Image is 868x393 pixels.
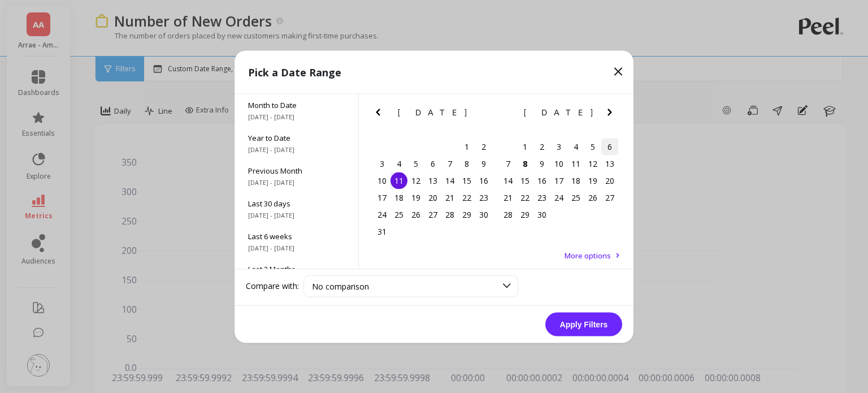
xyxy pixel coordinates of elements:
div: Choose Friday, September 26th, 2025 [584,189,601,206]
span: Year to Date [248,132,345,142]
div: Choose Saturday, August 9th, 2025 [475,155,492,172]
div: Choose Tuesday, August 12th, 2025 [407,172,424,189]
div: Choose Tuesday, August 5th, 2025 [407,155,424,172]
div: Choose Monday, September 15th, 2025 [517,172,533,189]
div: Choose Thursday, August 7th, 2025 [441,155,458,172]
div: Choose Thursday, September 25th, 2025 [567,189,584,206]
span: [DATE] - [DATE] [248,178,345,187]
div: Choose Monday, August 25th, 2025 [390,206,407,223]
div: Choose Saturday, September 6th, 2025 [601,138,618,155]
div: Choose Friday, August 22nd, 2025 [458,189,475,206]
span: Last 6 weeks [248,231,345,241]
div: Choose Monday, September 8th, 2025 [517,155,533,172]
div: Choose Saturday, September 20th, 2025 [601,172,618,189]
div: Choose Saturday, September 27th, 2025 [601,189,618,206]
div: Choose Sunday, August 31st, 2025 [374,223,390,240]
div: Choose Thursday, August 28th, 2025 [441,206,458,223]
div: Choose Wednesday, August 6th, 2025 [424,155,441,172]
div: Choose Tuesday, September 16th, 2025 [533,172,550,189]
div: Choose Wednesday, September 10th, 2025 [550,155,567,172]
div: Choose Friday, August 8th, 2025 [458,155,475,172]
span: Previous Month [248,165,345,175]
div: Choose Wednesday, August 20th, 2025 [424,189,441,206]
div: Choose Wednesday, September 17th, 2025 [550,172,567,189]
label: Compare with: [246,280,299,292]
div: Choose Friday, August 1st, 2025 [458,138,475,155]
span: More options [565,250,611,260]
span: [DATE] [524,107,594,116]
div: Choose Monday, September 29th, 2025 [517,206,533,223]
div: Choose Tuesday, September 9th, 2025 [533,155,550,172]
span: No comparison [312,280,369,291]
div: Choose Monday, August 18th, 2025 [390,189,407,206]
p: Pick a Date Range [248,64,341,80]
div: Choose Tuesday, September 30th, 2025 [533,206,550,223]
div: Choose Monday, September 1st, 2025 [517,138,533,155]
div: Choose Friday, September 12th, 2025 [584,155,601,172]
div: Choose Thursday, September 18th, 2025 [567,172,584,189]
div: Choose Sunday, August 3rd, 2025 [374,155,390,172]
span: [DATE] - [DATE] [248,112,345,121]
div: Choose Tuesday, September 2nd, 2025 [533,138,550,155]
div: Choose Wednesday, September 3rd, 2025 [550,138,567,155]
div: Choose Thursday, August 21st, 2025 [441,189,458,206]
div: Choose Sunday, September 14th, 2025 [500,172,517,189]
div: month 2025-09 [500,138,618,223]
div: Choose Thursday, August 14th, 2025 [441,172,458,189]
button: Previous Month [371,105,389,123]
div: Choose Saturday, August 2nd, 2025 [475,138,492,155]
span: Last 3 Months [248,264,345,274]
div: Choose Tuesday, August 26th, 2025 [407,206,424,223]
div: Choose Sunday, August 24th, 2025 [374,206,390,223]
span: Month to Date [248,100,345,110]
div: month 2025-08 [374,138,492,240]
div: Choose Wednesday, August 13th, 2025 [424,172,441,189]
div: Choose Monday, August 4th, 2025 [390,155,407,172]
div: Choose Friday, August 29th, 2025 [458,206,475,223]
div: Choose Saturday, August 16th, 2025 [475,172,492,189]
div: Choose Thursday, September 4th, 2025 [567,138,584,155]
div: Choose Friday, August 15th, 2025 [458,172,475,189]
div: Choose Wednesday, September 24th, 2025 [550,189,567,206]
div: Choose Sunday, August 17th, 2025 [374,189,390,206]
div: Choose Tuesday, August 19th, 2025 [407,189,424,206]
div: Choose Tuesday, September 23rd, 2025 [533,189,550,206]
div: Choose Saturday, August 23rd, 2025 [475,189,492,206]
div: Choose Friday, September 19th, 2025 [584,172,601,189]
div: Choose Sunday, September 21st, 2025 [500,189,517,206]
div: Choose Saturday, August 30th, 2025 [475,206,492,223]
div: Choose Thursday, September 11th, 2025 [567,155,584,172]
span: [DATE] - [DATE] [248,145,345,154]
div: Choose Saturday, September 13th, 2025 [601,155,618,172]
div: Choose Monday, August 11th, 2025 [390,172,407,189]
button: Previous Month [497,105,515,123]
span: [DATE] - [DATE] [248,210,345,219]
span: [DATE] - [DATE] [248,243,345,252]
button: Next Month [477,105,495,123]
span: Last 30 days [248,198,345,208]
div: Choose Sunday, August 10th, 2025 [374,172,390,189]
button: Apply Filters [545,312,622,336]
div: Choose Sunday, September 7th, 2025 [500,155,517,172]
div: Choose Friday, September 5th, 2025 [584,138,601,155]
div: Choose Wednesday, August 27th, 2025 [424,206,441,223]
button: Next Month [603,105,621,123]
span: [DATE] [398,107,468,116]
div: Choose Monday, September 22nd, 2025 [517,189,533,206]
div: Choose Sunday, September 28th, 2025 [500,206,517,223]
